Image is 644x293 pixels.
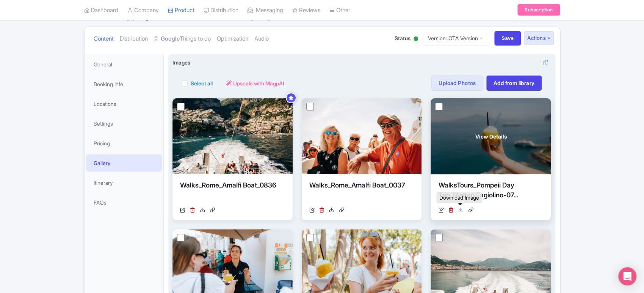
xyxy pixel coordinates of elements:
a: Content [94,27,114,51]
div: Walks_Rome_Amalfi Boat_0836 [180,180,285,203]
a: Itinerary [86,174,162,191]
a: Subscription [517,5,560,16]
a: Add from library [486,76,542,91]
span: Images [172,58,190,66]
label: Select all [191,79,213,87]
a: Upload Photos [431,76,483,91]
a: FAQs [86,194,162,211]
input: Save [494,31,521,46]
a: Booking Info [86,76,162,93]
span: Upscale with MagpAI [233,79,284,87]
a: GoogleThings to do [154,27,211,51]
div: Walks_Rome_Amalfi Boat_0037 [309,180,414,203]
div: Download Image [436,192,482,203]
a: Gallery [86,154,162,172]
a: Locations [86,95,162,112]
strong: Google [161,35,180,43]
a: Settings [86,115,162,132]
a: Optimization [217,27,248,51]
span: View Details [475,132,506,140]
span: Status [395,34,411,42]
a: Version: OTA Version [423,31,488,46]
a: General [86,56,162,73]
a: Distribution [120,27,148,51]
span: Boat-Hopping On The Amalfi Coast: Day Trip from [GEOGRAPHIC_DATA] [93,10,387,21]
a: Upscale with MagpAI [226,79,284,87]
div: WalksTours_Pompeii Day Trip_Matteo Fagiolino-07... [438,180,543,203]
div: Active [412,33,420,45]
button: Actions [524,31,554,45]
div: Open Intercom Messenger [618,267,636,285]
a: Pricing [86,135,162,152]
a: Audio [254,27,269,51]
a: View Details [431,98,551,174]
